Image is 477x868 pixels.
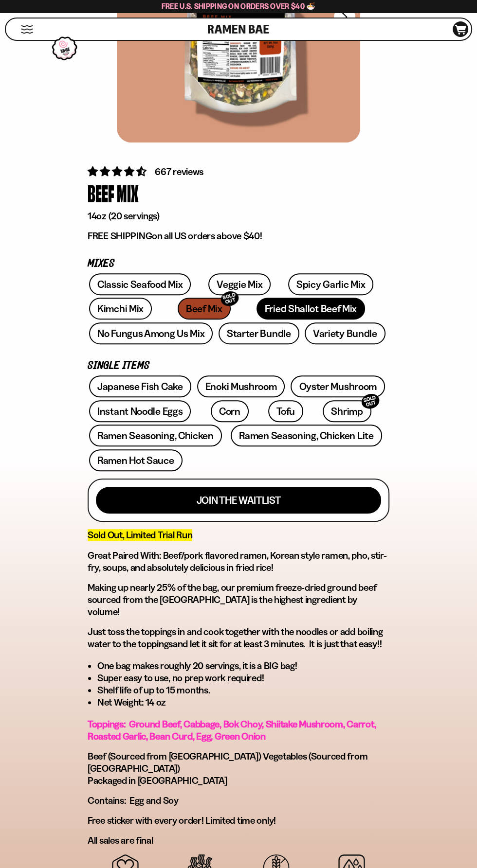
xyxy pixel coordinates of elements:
a: ShrimpSOLD OUT [323,400,371,422]
span: Toppings: Ground Beef, Cabbage, Bok Choy, Shiitake Mushroom, Carrot, Roasted Garlic, Bean Curd, E... [88,718,376,742]
strong: FREE SHIPPING [88,230,152,242]
button: Join the waitlist [96,487,381,514]
a: Japanese Fish Cake [89,375,191,397]
span: 667 reviews [155,166,203,177]
a: Ramen Seasoning, Chicken [89,425,222,446]
a: Fried Shallot Beef Mix [257,298,365,319]
a: Classic Seafood Mix [89,273,191,295]
li: Net Weight: 14 oz [97,696,389,709]
a: Tofu [268,400,303,422]
a: Enoki Mushroom [197,375,285,397]
p: Beef (Sourced from [GEOGRAPHIC_DATA]) Vegetables (Sourced from [GEOGRAPHIC_DATA]) Packaged in [GE... [88,750,389,787]
span: Free U.S. Shipping on Orders over $40 🍜 [162,1,316,11]
a: Kimchi Mix [89,298,152,319]
span: Contains: Egg and Soy [88,795,179,806]
span: Sold Out, Limited Trial Run [88,529,192,541]
a: Spicy Garlic Mix [288,273,373,295]
span: 4.64 stars [88,165,148,177]
p: Just and let it sit for at least 3 minutes. It is just that easy!! [88,626,389,650]
p: on all US orders above $40! [88,230,389,242]
span: toss the toppings in and cook together with the noodles or add boiling water to the toppings [88,626,383,650]
h2: Great Paired With: Beef/pork flavored ramen, Korean style ramen, pho, stir-fry, soups, and absolu... [88,549,389,574]
a: Corn [211,400,249,422]
li: Shelf life of up to 15 months. [97,684,389,696]
p: 14oz (20 servings) [88,210,389,222]
li: One bag makes roughly 20 servings, it is a BIG bag! [97,660,389,672]
a: Variety Bundle [305,322,385,344]
div: Beef [88,179,114,208]
p: Single Items [88,361,389,371]
button: Mobile Menu Trigger [20,25,34,34]
p: Making up nearly 25% of the bag, our premium freeze-dried ground beef sourced from the [GEOGRAPHI... [88,582,389,618]
li: Super easy to use, no prep work required! [97,672,389,684]
a: Ramen Seasoning, Chicken Lite [231,425,382,446]
p: All sales are final [88,834,389,847]
a: No Fungus Among Us Mix [89,322,213,344]
a: Starter Bundle [219,322,299,344]
a: Instant Noodle Eggs [89,400,191,422]
span: Join the waitlist [197,495,281,505]
a: Veggie Mix [208,273,271,295]
p: Mixes [88,259,389,268]
div: Mix [117,179,139,208]
a: Oyster Mushroom [291,375,385,397]
span: Free sticker with every order! Limited time only! [88,815,276,826]
div: SOLD OUT [360,391,381,410]
a: Ramen Hot Sauce [89,449,183,471]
